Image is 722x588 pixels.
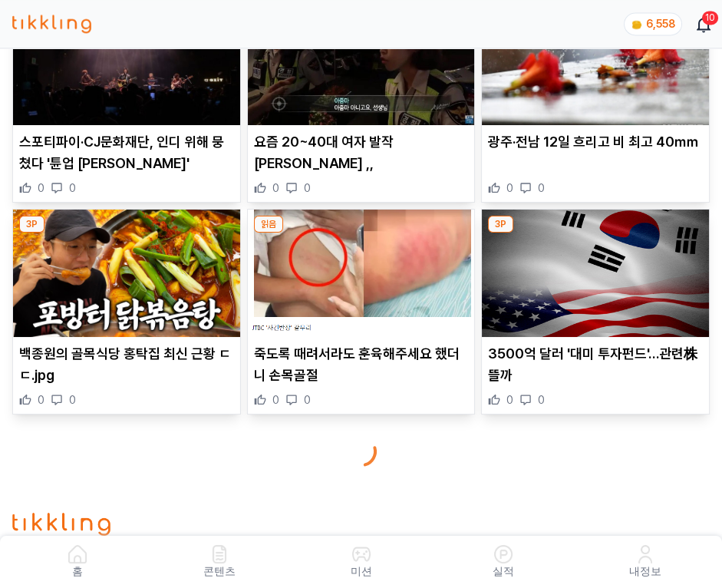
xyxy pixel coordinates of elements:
[19,343,234,386] p: 백종원의 골목식당 홍탁집 최신 근황 ㄷㄷ.jpg
[254,343,469,386] p: 죽도록 때려서라도 훈육해주세요 했더니 손목골절
[636,545,654,563] img: 내정보
[702,11,718,25] div: 10
[272,392,279,408] span: 0
[69,180,76,196] span: 0
[210,545,229,563] img: 콘텐츠
[624,12,679,35] a: coin 6,558
[12,15,91,33] img: 티끌링
[290,542,432,582] button: 미션
[72,563,83,579] p: 홈
[482,210,709,337] img: 3500억 달러 '대미 투자펀드'…관련株 뜰까
[12,209,241,415] div: 3P 백종원의 골목식당 홍탁집 최신 근황 ㄷㄷ.jpg 백종원의 골목식당 홍탁집 최신 근황 ㄷㄷ.jpg 0 0
[19,131,234,174] p: 스포티파이·CJ문화재단, 인디 위해 뭉쳤다 '튠업 [PERSON_NAME]'
[6,542,148,582] a: 홈
[68,545,87,563] img: 홈
[494,545,513,563] img: 실적
[574,542,716,582] a: 내정보
[506,392,513,408] span: 0
[148,542,290,582] a: 콘텐츠
[304,180,311,196] span: 0
[697,15,710,33] a: 10
[203,563,236,579] p: 콘텐츠
[488,216,513,233] div: 3P
[488,343,703,386] p: 3500억 달러 '대미 투자펀드'…관련株 뜰까
[304,392,311,408] span: 0
[432,542,574,582] a: 실적
[481,209,710,415] div: 3P 3500억 달러 '대미 투자펀드'…관련株 뜰까 3500억 달러 '대미 투자펀드'…관련株 뜰까 0 0
[506,180,513,196] span: 0
[629,563,661,579] p: 내정보
[247,209,476,415] div: 읽음 죽도록 때려서라도 훈육해주세요 했더니 손목골절 죽도록 때려서라도 훈육해주세요 했더니 손목골절 0 0
[488,131,703,153] p: 광주·전남 12일 흐리고 비 최고 40㎜
[538,180,545,196] span: 0
[254,131,469,174] p: 요즘 20~40대 여자 발작 [PERSON_NAME] ,,
[538,392,545,408] span: 0
[631,18,643,31] img: coin
[19,216,45,233] div: 3P
[646,18,675,30] span: 6,558
[69,392,76,408] span: 0
[254,216,283,233] div: 읽음
[13,210,240,337] img: 백종원의 골목식당 홍탁집 최신 근황 ㄷㄷ.jpg
[493,563,514,579] p: 실적
[248,210,475,337] img: 죽도록 때려서라도 훈육해주세요 했더니 손목골절
[12,513,110,536] img: logo
[38,180,45,196] span: 0
[38,392,45,408] span: 0
[352,545,371,563] img: 미션
[272,180,279,196] span: 0
[351,563,372,579] p: 미션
